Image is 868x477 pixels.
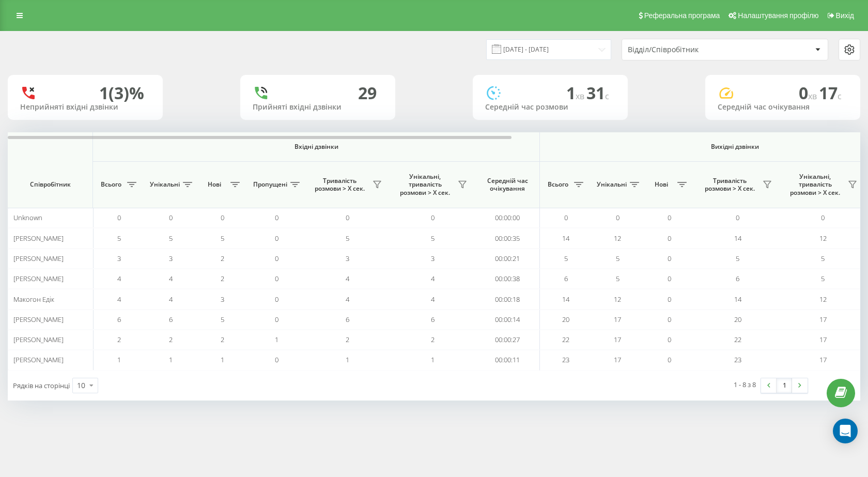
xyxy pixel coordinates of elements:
span: 4 [169,295,173,304]
span: Всього [545,180,571,189]
span: 12 [614,295,621,304]
span: 0 [221,213,224,222]
span: 4 [431,274,435,283]
span: 0 [668,355,671,364]
span: 5 [736,254,739,263]
span: 1 [117,355,121,364]
div: 10 [77,380,85,391]
span: 22 [734,335,741,344]
span: 6 [431,315,435,324]
a: 1 [777,378,792,393]
span: 4 [431,295,435,304]
span: 4 [117,274,121,283]
span: 0 [668,234,671,243]
span: 5 [616,274,619,283]
span: Unknown [13,213,42,222]
div: Open Intercom Messenger [833,419,858,443]
div: Середній час розмови [485,103,615,112]
span: 1 [169,355,173,364]
span: 1 [346,355,349,364]
span: 0 [275,315,278,324]
span: Нові [648,180,674,189]
span: 17 [819,82,842,104]
span: 5 [221,315,224,324]
span: 2 [431,335,435,344]
span: 20 [734,315,741,324]
span: 0 [431,213,435,222]
span: 5 [221,234,224,243]
span: 0 [616,213,619,222]
span: 0 [275,274,278,283]
span: 5 [616,254,619,263]
span: 4 [346,295,349,304]
span: 20 [562,315,569,324]
span: 5 [346,234,349,243]
span: 0 [346,213,349,222]
span: 0 [275,295,278,304]
span: 17 [614,335,621,344]
span: 17 [819,315,827,324]
span: Реферальна програма [644,11,720,20]
span: [PERSON_NAME] [13,274,64,283]
span: 0 [275,213,278,222]
span: 5 [564,254,568,263]
span: 17 [614,315,621,324]
div: 29 [358,83,377,103]
span: Вхідні дзвінки [120,143,513,151]
span: Середній час очікування [483,177,532,193]
span: 6 [117,315,121,324]
div: 1 (3)% [99,83,144,103]
span: 0 [668,274,671,283]
span: 0 [275,234,278,243]
span: [PERSON_NAME] [13,315,64,324]
span: 5 [431,234,435,243]
span: 0 [668,254,671,263]
span: 0 [117,213,121,222]
span: 17 [819,335,827,344]
span: [PERSON_NAME] [13,254,64,263]
span: 3 [431,254,435,263]
span: 0 [564,213,568,222]
span: 0 [668,295,671,304]
span: 2 [221,254,224,263]
span: 4 [346,274,349,283]
span: 0 [169,213,173,222]
span: хв [808,90,819,102]
span: 4 [117,295,121,304]
span: [PERSON_NAME] [13,234,64,243]
span: 6 [346,315,349,324]
span: 22 [562,335,569,344]
span: 6 [169,315,173,324]
span: Унікальні, тривалість розмови > Х сек. [395,173,455,197]
div: Прийняті вхідні дзвінки [253,103,383,112]
span: Рядків на сторінці [13,381,70,390]
span: 17 [819,355,827,364]
span: 5 [821,274,825,283]
span: Всього [98,180,124,189]
td: 00:00:27 [475,330,540,350]
span: [PERSON_NAME] [13,335,64,344]
span: Унікальні, тривалість розмови > Х сек. [785,173,845,197]
div: Відділ/Співробітник [628,45,751,54]
span: 2 [117,335,121,344]
span: 3 [221,295,224,304]
span: 0 [799,82,819,104]
div: Неприйняті вхідні дзвінки [20,103,150,112]
span: Налаштування профілю [738,11,818,20]
span: 12 [819,295,827,304]
span: 0 [736,213,739,222]
span: Тривалість розмови > Х сек. [700,177,760,193]
td: 00:00:38 [475,269,540,289]
td: 00:00:35 [475,228,540,248]
span: 2 [169,335,173,344]
td: 00:00:14 [475,310,540,330]
span: Унікальні [150,180,180,189]
span: 0 [821,213,825,222]
span: Співробітник [17,180,84,189]
span: 3 [346,254,349,263]
span: Тривалість розмови > Х сек. [310,177,369,193]
span: Макогон Едік [13,295,54,304]
span: 5 [169,234,173,243]
td: 00:00:21 [475,249,540,269]
span: 0 [668,315,671,324]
